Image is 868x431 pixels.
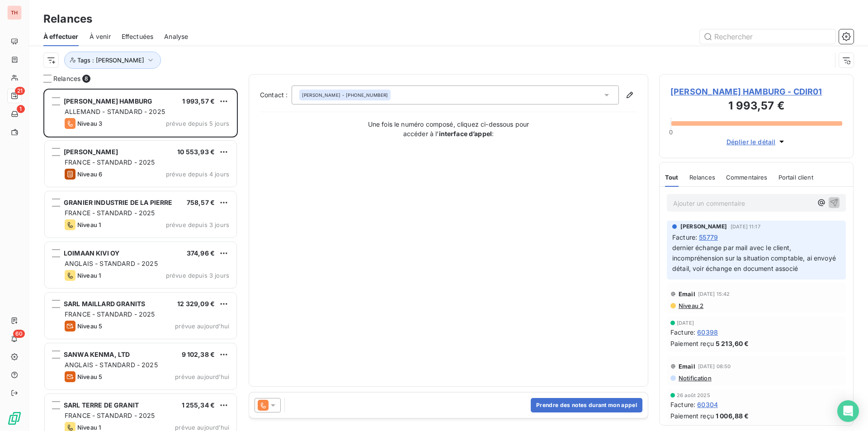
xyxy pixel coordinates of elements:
[77,272,101,279] span: Niveau 1
[439,130,492,137] strong: interface d’appel
[672,244,838,272] span: dernier échange par mail avec le client, incompréhension sur la situation comptable, ai envoyé dé...
[670,85,842,98] span: [PERSON_NAME] HAMBURG - CDIR01
[677,320,694,326] span: [DATE]
[77,424,101,431] span: Niveau 1
[698,364,731,369] span: [DATE] 08:50
[77,322,102,330] span: Niveau 5
[726,137,776,147] span: Déplier le détail
[64,300,145,308] span: SARL MAILLARD GRANITS
[65,412,155,419] span: FRANCE - STANDARD - 2025
[17,105,25,113] span: 1
[187,199,215,206] span: 758,57 €
[166,221,229,228] span: prévue depuis 3 jours
[177,148,215,156] span: 10 553,93 €
[670,411,714,421] span: Paiement reçu
[679,363,695,370] span: Email
[531,398,642,412] button: Prendre des notes durant mon appel
[177,300,215,308] span: 12 329,09 €
[698,291,730,297] span: [DATE] 15:42
[182,97,215,105] span: 1 993,57 €
[43,11,92,27] h3: Relances
[166,272,229,279] span: prévue depuis 3 jours
[166,171,229,178] span: prévue depuis 4 jours
[665,174,679,181] span: Tout
[302,92,340,98] span: [PERSON_NAME]
[7,411,22,426] img: Logo LeanPay
[670,339,714,348] span: Paiement reçu
[77,221,101,228] span: Niveau 1
[122,32,154,41] span: Effectuées
[77,120,102,127] span: Niveau 3
[64,401,139,409] span: SARL TERRE DE GRANIT
[77,57,144,64] span: Tags : [PERSON_NAME]
[175,424,229,431] span: prévue aujourd’hui
[700,29,835,44] input: Rechercher
[726,174,768,181] span: Commentaires
[182,401,215,409] span: 1 255,34 €
[90,32,111,41] span: À venir
[64,97,152,105] span: [PERSON_NAME] HAMBURG
[65,209,155,217] span: FRANCE - STANDARD - 2025
[175,373,229,380] span: prévue aujourd’hui
[699,232,718,242] span: 55779
[77,373,102,380] span: Niveau 5
[680,223,727,231] span: [PERSON_NAME]
[65,108,165,115] span: ALLEMAND - STANDARD - 2025
[43,32,79,41] span: À effectuer
[669,128,673,136] span: 0
[65,158,155,166] span: FRANCE - STANDARD - 2025
[65,361,158,369] span: ANGLAIS - STANDARD - 2025
[678,302,703,309] span: Niveau 2
[837,400,859,422] div: Open Intercom Messenger
[677,393,710,398] span: 26 août 2025
[13,330,25,338] span: 60
[731,224,760,229] span: [DATE] 11:17
[697,400,718,409] span: 60304
[64,350,130,358] span: SANWA KENMA, LTD
[64,199,173,206] span: GRANIER INDUSTRIE DE LA PIERRE
[64,148,118,156] span: [PERSON_NAME]
[164,32,188,41] span: Analyse
[670,400,695,409] span: Facture :
[65,260,158,267] span: ANGLAIS - STANDARD - 2025
[670,98,842,116] h3: 1 993,57 €
[166,120,229,127] span: prévue depuis 5 jours
[670,327,695,337] span: Facture :
[53,74,80,83] span: Relances
[43,89,238,431] div: grid
[678,374,712,382] span: Notification
[64,249,119,257] span: LOIMAAN KIVI OY
[82,75,90,83] span: 8
[716,339,749,348] span: 5 213,60 €
[724,137,789,147] button: Déplier le détail
[175,322,229,330] span: prévue aujourd’hui
[15,87,25,95] span: 21
[260,90,292,99] label: Contact :
[778,174,813,181] span: Portail client
[716,411,749,421] span: 1 006,88 €
[672,232,697,242] span: Facture :
[65,310,155,318] span: FRANCE - STANDARD - 2025
[182,350,215,358] span: 9 102,38 €
[7,5,22,20] div: TH
[302,92,388,98] div: - [PHONE_NUMBER]
[679,290,695,298] span: Email
[187,249,215,257] span: 374,96 €
[697,327,718,337] span: 60398
[64,52,161,69] button: Tags : [PERSON_NAME]
[77,171,102,178] span: Niveau 6
[358,119,539,138] p: Une fois le numéro composé, cliquez ci-dessous pour accéder à l’ :
[689,174,715,181] span: Relances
